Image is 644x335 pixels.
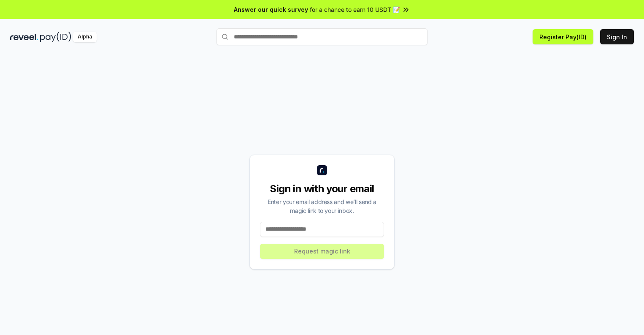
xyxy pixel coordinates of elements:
img: logo_small [317,165,327,175]
button: Register Pay(ID) [533,29,593,44]
button: Sign In [600,29,634,44]
div: Alpha [73,32,97,42]
span: for a chance to earn 10 USDT 📝 [310,5,400,14]
img: pay_id [40,32,71,42]
div: Sign in with your email [260,182,384,196]
span: Answer our quick survey [234,5,308,14]
img: reveel_dark [10,32,38,42]
div: Enter your email address and we’ll send a magic link to your inbox. [260,197,384,215]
